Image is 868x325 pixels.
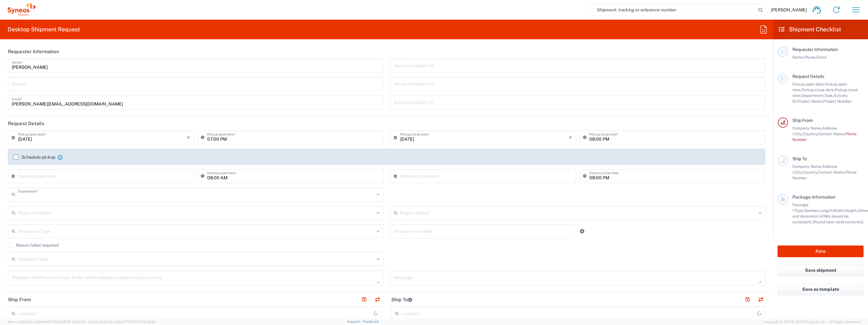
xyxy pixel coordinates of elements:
[792,202,809,213] span: Package 1:
[778,245,864,257] button: Rate
[818,170,845,175] span: Contact Name,
[792,126,822,131] span: Company Name,
[13,155,55,160] label: Schedule pickup
[792,194,835,200] span: Package Information
[8,26,80,33] h2: Desktop Shipment Request
[792,156,807,161] span: Ship To
[792,47,838,52] span: Requester Information
[812,220,864,224] span: Should have valid content(s)
[818,131,845,136] span: Contact Name,
[795,131,803,136] span: City,
[845,208,858,213] span: Height,
[802,87,835,92] span: Pickup close date,
[804,208,819,213] span: Number,
[778,264,864,276] button: Save shipment
[803,131,818,136] span: Country,
[823,99,852,104] span: Project Number
[8,48,59,55] h2: Requester Information
[833,208,845,213] span: Width,
[131,320,155,324] span: [DATE] 10:40:19
[8,120,44,127] h2: Request Details
[187,132,190,143] i: ×
[771,7,807,13] span: [PERSON_NAME]
[8,320,85,324] span: Server: 2025.16.0-9544af67660
[792,82,825,86] span: Pickup open date,
[803,170,818,175] span: Country,
[802,93,824,98] span: Department,
[8,296,31,303] h2: Ship From
[347,320,363,323] a: Support
[88,320,155,324] span: Client: 2025.16.0-8fc0770
[578,227,586,236] a: Add Reference
[804,55,816,60] span: Phone,
[795,170,803,175] span: City,
[792,55,804,60] span: Name,
[819,208,833,213] span: Length,
[795,208,804,213] span: Type,
[592,4,756,16] input: Shipment, tracking or reference number
[792,74,824,79] span: Request Details
[569,132,572,143] i: ×
[792,118,813,123] span: Ship From
[824,93,834,98] span: Task,
[763,319,860,325] span: Copyright © [DATE]-[DATE] Agistix Inc., All Rights Reserved
[797,99,823,104] span: Project Name,
[792,164,822,169] span: Company Name,
[363,320,379,323] a: Feedback
[816,55,827,60] span: Email
[391,296,412,303] h2: Ship To
[779,26,841,33] h2: Shipment Checklist
[8,243,59,248] label: Return label required
[60,320,85,324] span: [DATE] 10:42:29
[778,284,864,295] button: Save as template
